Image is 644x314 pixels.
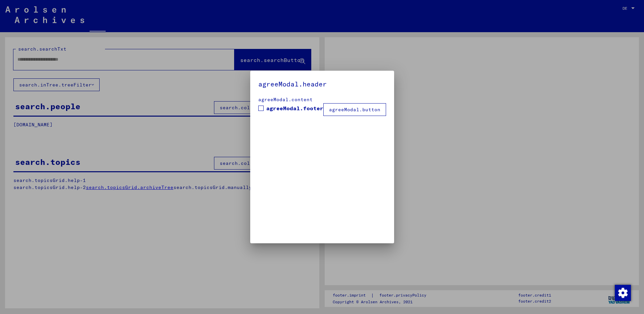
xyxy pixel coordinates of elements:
[323,103,386,116] button: agreeModal.button
[258,79,386,89] h5: agreeModal.header
[614,285,631,301] div: Изменить согласие
[266,104,323,112] span: agreeModal.footer
[615,285,631,301] img: Изменить согласие
[258,96,386,103] div: agreeModal.content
